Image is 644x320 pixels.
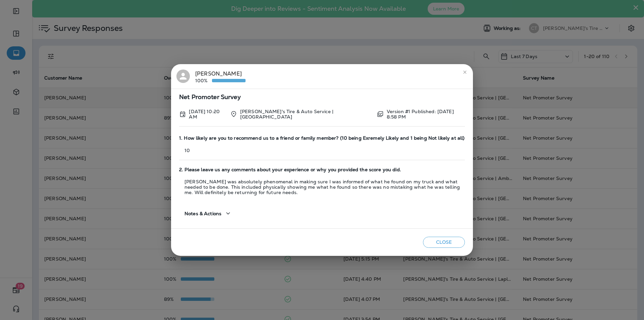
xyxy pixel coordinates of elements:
[195,70,246,84] div: [PERSON_NAME]
[195,78,212,83] p: 100%
[179,204,237,223] button: Notes & Actions
[179,148,465,153] p: 10
[179,179,465,195] p: [PERSON_NAME] was absolutely phenomenal in making sure I was informed of what he found on my truc...
[240,109,372,120] p: [PERSON_NAME]'s Tire & Auto Service | [GEOGRAPHIC_DATA]
[179,94,465,100] span: Net Promoter Survey
[460,67,470,78] button: close
[423,237,465,248] button: Close
[179,135,465,141] span: 1. How likely are you to recommend us to a friend or family member? (10 being Exremely Likely and...
[184,211,221,217] span: Notes & Actions
[189,109,225,120] p: Sep 25, 2025 10:20 AM
[179,167,465,173] span: 2. Please leave us any comments about your experience or why you provided the score you did.
[387,109,465,120] p: Version #1 Published: [DATE] 8:58 PM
